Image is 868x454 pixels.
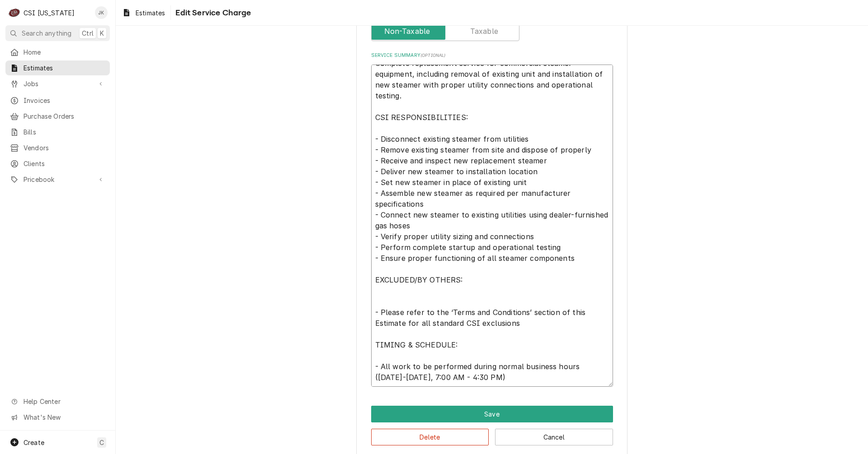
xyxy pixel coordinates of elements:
div: CSI [US_STATE] [24,8,75,18]
a: Go to What's New [5,410,110,425]
span: Invoices [24,96,105,105]
div: Button Group [371,406,613,445]
div: C [8,6,21,19]
span: Vendors [24,143,105,153]
span: K [100,28,104,38]
a: Clients [5,156,110,171]
span: Jobs [24,79,92,88]
a: Estimates [118,5,169,20]
a: Home [5,45,110,60]
div: Jeff Kuehl's Avatar [95,6,108,19]
span: ( optional ) [420,53,446,58]
div: Service Summary [371,52,613,386]
span: Help Center [24,397,104,406]
span: Estimates [136,8,165,18]
button: Delete [371,429,489,445]
span: Create [24,439,44,446]
a: Purchase Orders [5,109,110,124]
a: Vendors [5,140,110,155]
a: Go to Jobs [5,76,110,91]
div: Button Group Row [371,406,613,422]
span: Clients [24,159,105,168]
span: Purchase Orders [24,111,105,121]
textarea: Complete replacement service for commercial steamer equipment, including removal of existing unit... [371,65,613,387]
span: Search anything [22,28,71,38]
span: Home [24,47,105,57]
label: Service Summary [371,52,613,59]
span: Edit Service Charge [173,7,251,19]
a: Estimates [5,60,110,75]
button: Save [371,406,613,422]
span: Bills [24,127,105,137]
a: Bills [5,125,110,139]
div: Button Group Row [371,422,613,445]
span: Ctrl [82,28,94,38]
a: Go to Help Center [5,394,110,409]
span: C [99,438,104,447]
div: CSI Kentucky's Avatar [8,6,21,19]
span: Estimates [24,63,105,73]
a: Go to Pricebook [5,172,110,187]
span: What's New [24,412,104,422]
button: Cancel [495,429,613,445]
a: Invoices [5,93,110,108]
button: Search anythingCtrlK [5,25,110,41]
div: JK [95,6,108,19]
span: Pricebook [24,175,92,184]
